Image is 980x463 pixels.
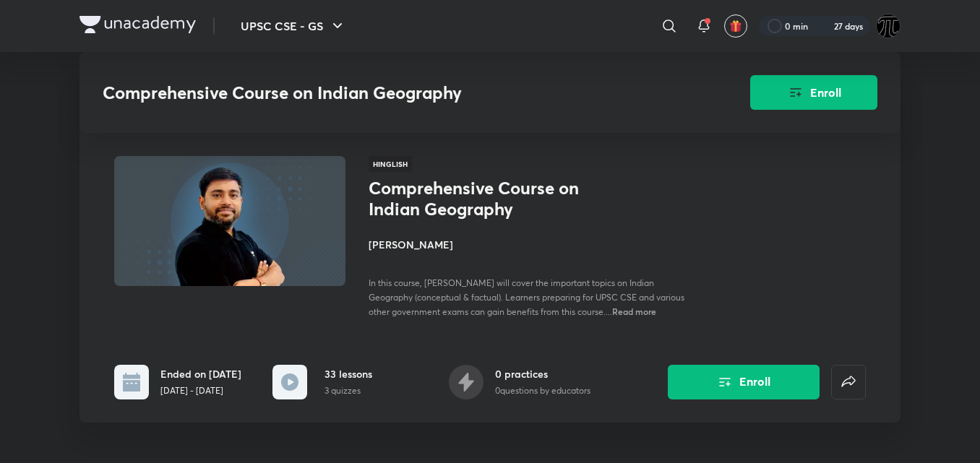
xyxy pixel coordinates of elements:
h6: Ended on [DATE] [160,366,241,381]
img: avatar [729,20,742,33]
button: Enroll [750,75,877,110]
button: false [831,365,866,399]
p: [DATE] - [DATE] [160,384,241,397]
img: Thumbnail [112,155,348,287]
h1: Comprehensive Course on Indian Geography [369,178,605,220]
p: 3 quizzes [324,384,372,397]
span: In this course, [PERSON_NAME] will cover the important topics on Indian Geography (conceptual & f... [369,277,684,317]
button: Enroll [668,365,820,399]
h4: [PERSON_NAME] [369,237,692,252]
img: streak [817,19,831,33]
button: avatar [724,14,747,38]
p: 0 questions by educators [495,384,590,397]
h6: 33 lessons [324,366,372,381]
span: Read more [612,306,656,317]
a: Company Logo [79,16,196,37]
img: Watcher [876,14,901,38]
h3: Comprehensive Course on Indian Geography [103,82,669,103]
h6: 0 practices [495,366,590,381]
button: UPSC CSE - GS [232,12,355,40]
img: Company Logo [79,16,196,33]
span: Hinglish [369,156,412,172]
